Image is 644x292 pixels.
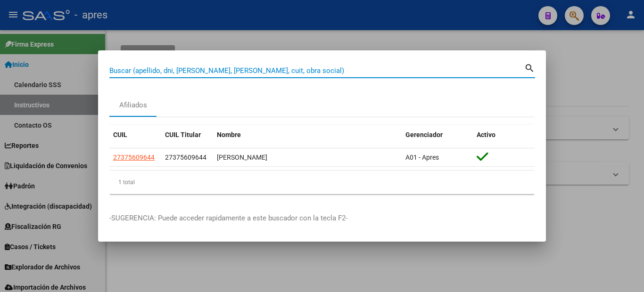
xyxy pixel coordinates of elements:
[109,213,535,224] p: -SUGERENCIA: Puede acceder rapidamente a este buscador con la tecla F2-
[213,125,402,145] datatable-header-cell: Nombre
[405,154,439,161] span: A01 - Apres
[473,125,535,145] datatable-header-cell: Activo
[405,131,443,138] span: Gerenciador
[477,131,495,138] span: Activo
[165,131,201,138] span: CUIL Titular
[612,260,635,283] iframe: Intercom live chat
[161,125,213,145] datatable-header-cell: CUIL Titular
[217,152,398,163] div: [PERSON_NAME]
[165,154,206,161] span: 27375609644
[109,170,535,194] div: 1 total
[119,100,147,111] div: Afiliados
[113,131,127,138] span: CUIL
[524,62,535,73] mat-icon: search
[402,125,473,145] datatable-header-cell: Gerenciador
[217,131,241,138] span: Nombre
[109,125,161,145] datatable-header-cell: CUIL
[113,154,155,161] span: 27375609644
